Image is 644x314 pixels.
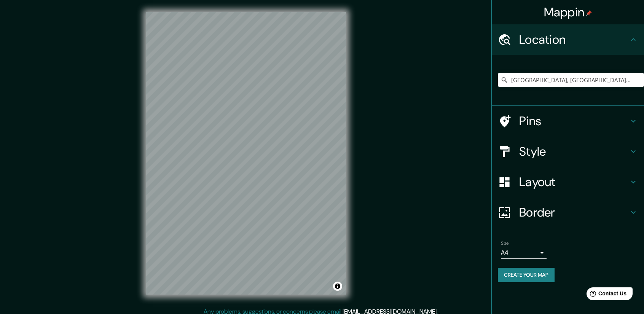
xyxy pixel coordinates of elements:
h4: Location [519,32,629,47]
div: Location [492,24,644,55]
h4: Style [519,144,629,159]
h4: Layout [519,174,629,190]
label: Size [501,240,509,247]
input: Pick your city or area [498,73,644,87]
h4: Border [519,205,629,220]
div: Style [492,136,644,167]
button: Create your map [498,268,555,282]
div: Border [492,197,644,228]
h4: Pins [519,113,629,129]
h4: Mappin [544,5,592,20]
div: A4 [501,247,547,259]
img: pin-icon.png [586,10,592,16]
div: Layout [492,167,644,197]
button: Toggle attribution [333,282,342,291]
iframe: Help widget launcher [576,284,636,306]
div: Pins [492,106,644,136]
canvas: Map [146,12,346,295]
